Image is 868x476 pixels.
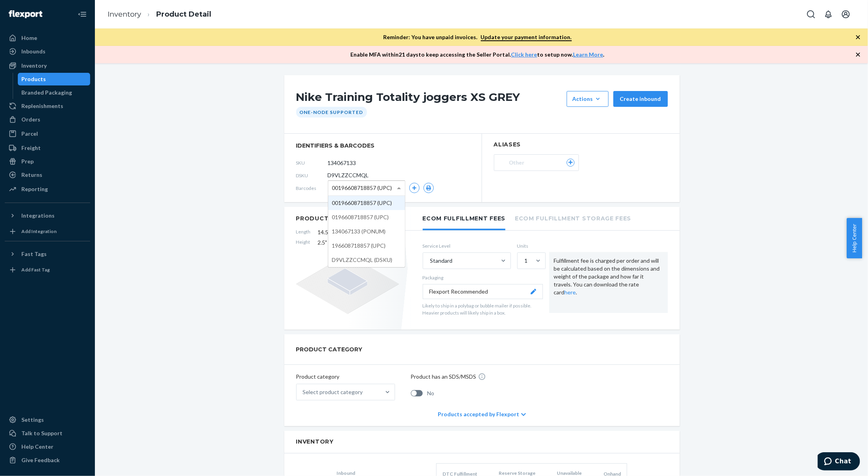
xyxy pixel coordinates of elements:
button: Open account menu [838,6,854,22]
div: Parcel [21,130,38,138]
input: 1 [524,257,525,265]
button: Help Center [847,218,862,258]
iframe: Opens a widget where you can chat to one of our agents [818,452,860,472]
p: Reminder: You have unpaid invoices. [384,33,572,41]
span: identifiers & barcodes [296,142,470,150]
div: 1 [525,257,528,265]
li: Ecom Fulfillment Storage Fees [515,207,631,229]
button: Actions [567,91,609,107]
p: Enable MFA within 21 days to keep accessing the Seller Portal. to setup now. . [351,51,605,59]
div: Inventory [21,62,47,70]
div: Products [22,75,46,83]
div: Give Feedback [21,456,60,464]
h2: PRODUCT CATEGORY [296,342,363,357]
button: Other [494,154,579,171]
div: D9VLZZCCMQL (DSKU) [328,253,405,267]
span: DSKU [296,172,328,179]
div: Inbounds [21,47,45,55]
ol: breadcrumbs [101,3,217,26]
div: Help Center [21,443,53,451]
div: Branded Packaging [22,89,72,97]
h1: Nike Training Totality joggers XS GREY [296,91,563,107]
p: Packaging [423,274,543,281]
a: Branded Packaging [18,86,91,99]
a: Click here [511,51,537,58]
div: Talk to Support [21,429,62,437]
button: Integrations [5,209,90,222]
span: " [325,239,327,246]
button: Give Feedback [5,454,90,467]
a: Orders [5,113,90,126]
div: Integrations [21,212,55,220]
p: Product category [296,373,395,381]
div: Fulfillment fee is charged per order and will be calculated based on the dimensions and weight of... [549,252,668,313]
a: Learn More [573,51,603,58]
input: Standard [429,257,430,265]
span: 00196608718857 (UPC) [332,181,392,195]
a: Freight [5,142,90,154]
span: Length [296,228,311,236]
div: 0196608718857 (UPC) [328,210,405,224]
div: Actions [573,95,603,103]
a: Inventory [5,59,90,72]
button: Create inbound [613,91,668,107]
div: 00196608718857 (UPC) [328,196,405,210]
button: Fast Tags [5,248,90,260]
div: Add Integration [21,228,57,235]
label: Units [517,243,543,249]
a: Returns [5,169,90,181]
a: Add Fast Tag [5,264,90,276]
a: Replenishments [5,100,90,112]
span: No [427,389,435,397]
p: Likely to ship in a polybag or bubble mailer if possible. Heavier products will likely ship in a ... [423,302,543,316]
a: Product Detail [156,10,211,19]
a: Reporting [5,183,90,195]
a: Inventory [108,10,141,19]
div: Products accepted by Flexport [438,402,526,426]
a: here [565,289,576,296]
a: Update your payment information. [481,34,572,41]
h2: Inventory [296,439,668,445]
div: Select product category [303,388,363,396]
div: Prep [21,157,34,165]
a: Home [5,32,90,44]
a: Help Center [5,440,90,453]
span: Other [509,159,528,167]
span: 14.5 [318,228,344,236]
div: 134067133 (PONUM) [328,224,405,239]
div: Orders [21,116,40,123]
div: Fast Tags [21,250,47,258]
span: Barcodes [296,185,328,192]
li: Ecom Fulfillment Fees [423,207,506,230]
label: Service Level [423,243,511,249]
div: Standard [430,257,453,265]
span: 2.5 [318,239,344,247]
div: 196608718857 (UPC) [328,239,405,253]
span: D9VLZZCCMQL [328,171,369,179]
button: Open notifications [821,6,836,22]
span: SKU [296,159,328,166]
a: Add Integration [5,225,90,238]
button: Flexport Recommended [423,284,543,299]
h2: Aliases [494,142,668,148]
div: Replenishments [21,102,63,110]
div: One-Node Supported [296,107,367,118]
a: Settings [5,413,90,426]
div: Freight [21,144,41,152]
a: Prep [5,155,90,168]
span: Height [296,239,311,247]
a: Inbounds [5,45,90,58]
div: Reporting [21,185,48,193]
div: Home [21,34,37,42]
button: Close Navigation [74,6,90,22]
h2: Product Dimensions [296,215,372,222]
div: Returns [21,171,42,179]
img: Flexport logo [9,10,42,18]
div: Add Fast Tag [21,266,50,273]
button: Talk to Support [5,427,90,440]
p: Product has an SDS/MSDS [411,373,477,381]
button: Open Search Box [803,6,819,22]
a: Parcel [5,127,90,140]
